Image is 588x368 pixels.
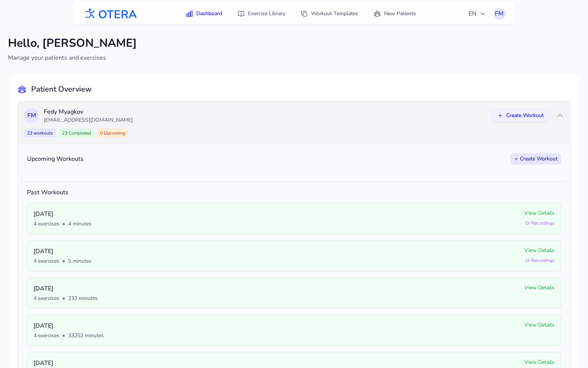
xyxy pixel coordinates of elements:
span: 4 minutes [68,220,92,228]
a: Exercise Library [233,7,290,21]
span: • [62,220,65,228]
span: View Details [524,321,555,329]
button: FM [493,8,505,20]
span: Upcoming [103,130,125,136]
a: Workout Templates [296,7,363,21]
button: EN [464,6,490,21]
p: [DATE] [33,209,518,219]
h3: Past Workouts [27,188,561,197]
span: 5 minutes [68,257,92,265]
span: 23 [59,128,94,138]
span: View Details [524,358,555,366]
span: • [62,295,65,302]
span: • [62,332,65,339]
a: New Patients [369,7,421,21]
span: 233 minutes [68,295,98,302]
p: Fedy Myagkov [44,107,488,116]
span: EN [469,9,486,18]
span: 0 [97,128,128,138]
span: Recordings [525,220,555,226]
p: [DATE] [33,284,518,293]
span: Completed [67,130,91,136]
span: workouts [32,130,53,136]
span: 33253 minutes [68,332,104,339]
p: [DATE] [33,321,518,330]
p: [EMAIL_ADDRESS][DOMAIN_NAME] [44,116,488,124]
span: F M [27,111,36,120]
span: 4 exercises [33,295,59,302]
h2: Patient Overview [31,84,92,95]
h3: Upcoming Workouts [27,154,84,163]
p: [DATE] [33,358,518,368]
span: • [62,257,65,265]
h1: Hello, [PERSON_NAME] [8,36,137,50]
button: Create Workout [492,109,549,122]
img: OTERA logo [83,5,137,22]
span: View Details [524,247,555,254]
span: 4 exercises [33,257,59,265]
span: View Details [524,209,555,217]
span: Recordings [525,257,555,263]
a: Dashboard [181,7,227,21]
span: View Details [524,284,555,292]
button: Create Workout [510,153,561,165]
span: 4 exercises [33,220,59,228]
span: 4 exercises [33,332,59,339]
p: Manage your patients and exercises [8,53,137,62]
p: [DATE] [33,247,518,256]
span: 23 [24,128,56,138]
